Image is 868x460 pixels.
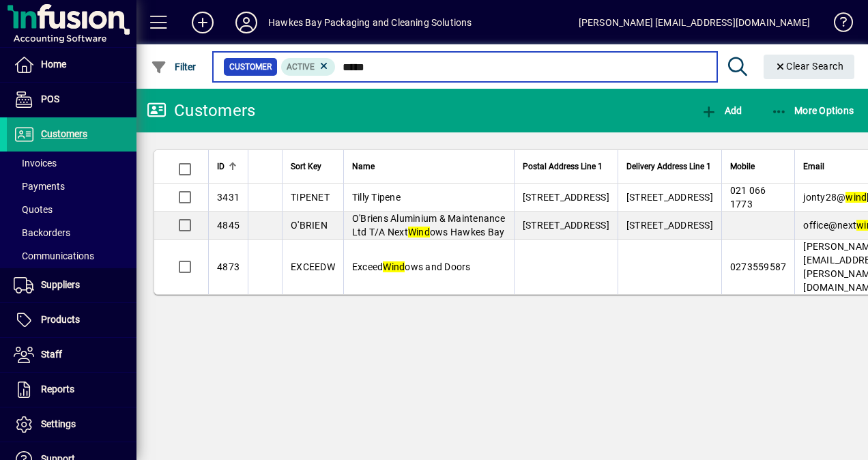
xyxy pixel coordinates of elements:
[41,59,66,70] span: Home
[352,213,505,238] span: O'Briens Aluminium & Maintenance Ltd T/A Next ows Hawkes Bay
[383,261,405,272] em: Wind
[41,128,87,139] span: Customers
[14,204,53,215] span: Quotes
[225,10,268,35] button: Profile
[14,250,94,261] span: Communications
[768,98,858,123] button: More Options
[217,159,225,174] span: ID
[352,159,506,174] div: Name
[217,192,240,203] span: 3431
[697,98,745,123] button: Add
[41,384,74,394] span: Reports
[408,227,430,238] em: Wind
[7,338,136,372] a: Staff
[7,83,136,117] a: POS
[217,261,240,272] span: 4873
[845,192,867,203] em: wind
[287,62,315,72] span: Active
[730,261,787,272] span: 0273559587
[775,61,844,72] span: Clear Search
[147,55,200,79] button: Filter
[730,159,787,174] div: Mobile
[217,159,240,174] div: ID
[803,159,824,174] span: Email
[291,261,335,272] span: EXCEEDW
[7,48,136,82] a: Home
[7,373,136,407] a: Reports
[764,55,855,79] button: Clear
[352,159,375,174] span: Name
[7,268,136,302] a: Suppliers
[701,105,742,116] span: Add
[523,159,603,174] span: Postal Address Line 1
[7,175,136,198] a: Payments
[291,220,328,231] span: O'BRIEN
[523,220,609,231] span: [STREET_ADDRESS]
[41,418,76,429] span: Settings
[7,221,136,244] a: Backorders
[579,12,810,33] div: [PERSON_NAME] [EMAIL_ADDRESS][DOMAIN_NAME]
[229,60,272,74] span: Customer
[41,349,62,360] span: Staff
[268,12,472,33] div: Hawkes Bay Packaging and Cleaning Solutions
[626,192,713,203] span: [STREET_ADDRESS]
[41,94,59,104] span: POS
[281,58,336,76] mat-chip: Activation Status: Active
[147,100,255,121] div: Customers
[626,220,713,231] span: [STREET_ADDRESS]
[181,10,225,35] button: Add
[352,261,471,272] span: Exceed ows and Doors
[7,303,136,337] a: Products
[7,198,136,221] a: Quotes
[730,159,755,174] span: Mobile
[151,61,197,72] span: Filter
[730,185,766,210] span: 021 066 1773
[523,192,609,203] span: [STREET_ADDRESS]
[291,159,321,174] span: Sort Key
[14,181,65,192] span: Payments
[217,220,240,231] span: 4845
[14,227,70,238] span: Backorders
[352,192,401,203] span: Tilly Tipene
[14,158,57,169] span: Invoices
[7,152,136,175] a: Invoices
[824,3,851,47] a: Knowledge Base
[626,159,711,174] span: Delivery Address Line 1
[291,192,330,203] span: TIPENET
[41,314,80,325] span: Products
[7,407,136,442] a: Settings
[7,244,136,268] a: Communications
[41,279,80,290] span: Suppliers
[771,105,854,116] span: More Options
